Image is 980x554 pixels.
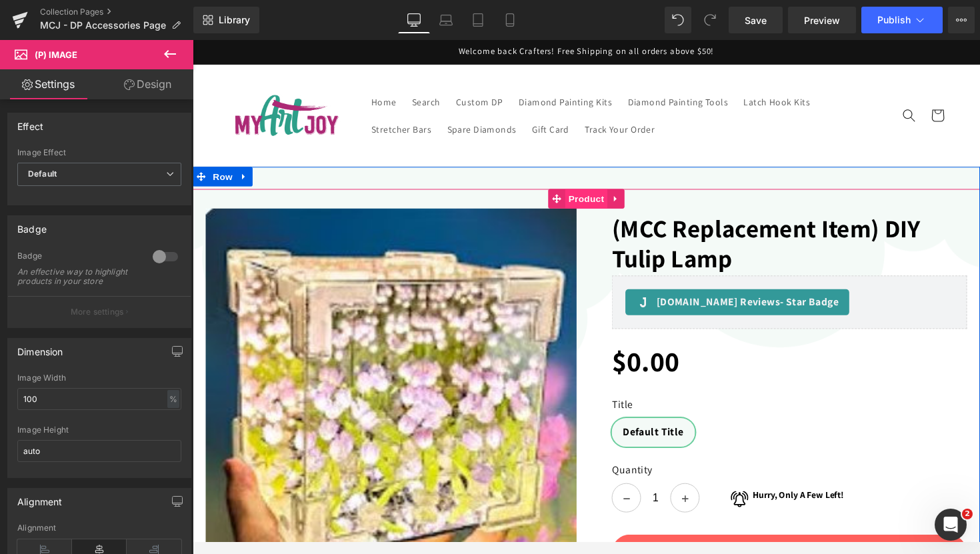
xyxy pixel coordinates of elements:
[438,49,557,77] a: Diamond Painting Tools
[71,306,124,318] p: More settings
[17,130,44,150] span: Row
[175,77,253,105] a: Stretcher Bars
[17,216,47,235] div: Badge
[261,85,331,97] span: Spare Diamonds
[429,433,551,454] label: Quantity
[948,7,975,33] button: More
[17,425,181,435] div: Image Height
[804,13,840,27] span: Preview
[217,49,262,77] a: Search
[475,261,662,277] span: [DOMAIN_NAME] Reviews
[574,460,667,472] strong: Hurry, Only A Few Left!
[253,77,339,105] a: Spare Diamonds
[877,15,911,25] span: Publish
[17,267,137,286] div: An effective way to highlight products in your store
[745,13,767,27] span: Save
[446,57,549,69] span: Diamond Painting Tools
[429,366,793,387] label: Title
[339,77,393,105] a: Gift Card
[17,113,43,132] div: Effect
[44,130,61,150] a: Expand / Collapse
[394,77,482,105] a: Track Your Order
[382,153,425,173] span: Product
[602,261,662,275] span: - Star Badge
[429,173,793,239] a: (MCC Replacement Item) DIY Tulip Lamp
[17,339,63,357] div: Dimension
[665,7,691,33] button: Undo
[193,7,259,33] a: New Library
[935,509,967,541] iframe: Intercom live chat
[334,57,430,69] span: Diamond Painting Kits
[225,57,254,69] span: Search
[37,43,157,111] img: MyArtJoy
[719,63,749,92] summary: Search
[17,148,181,157] div: Image Effect
[17,489,63,507] div: Alignment
[347,85,385,97] span: Gift Card
[40,7,193,17] a: Collection Pages
[8,296,191,327] button: More settings
[17,373,181,383] div: Image Width
[326,49,438,77] a: Diamond Painting Kits
[429,507,793,544] button: Add To Cart
[429,296,499,347] span: $0.00
[430,7,462,33] a: Laptop
[175,49,217,77] a: Home
[270,57,318,69] span: Custom DP
[17,440,181,462] input: auto
[167,390,179,408] div: %
[28,169,57,179] b: Default
[788,7,856,33] a: Preview
[425,153,443,173] a: Expand / Collapse
[441,394,503,410] span: Default Title
[13,173,393,553] img: (MCC Replacement Item) DIY Tulip Lamp
[17,251,139,265] div: Badge
[697,7,723,33] button: Redo
[99,69,196,99] a: Design
[402,85,474,97] span: Track Your Order
[398,7,430,33] a: Desktop
[557,49,641,77] a: Latch Hook Kits
[183,57,209,69] span: Home
[262,49,326,77] a: Custom DP
[219,14,250,26] span: Library
[17,388,181,410] input: auto
[962,509,973,519] span: 2
[861,7,943,33] button: Publish
[565,57,633,69] span: Latch Hook Kits
[35,49,77,60] span: (P) Image
[462,7,494,33] a: Tablet
[183,85,245,97] span: Stretcher Bars
[17,523,181,533] div: Alignment
[494,7,526,33] a: Mobile
[40,20,166,31] span: MCJ - DP Accessories Page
